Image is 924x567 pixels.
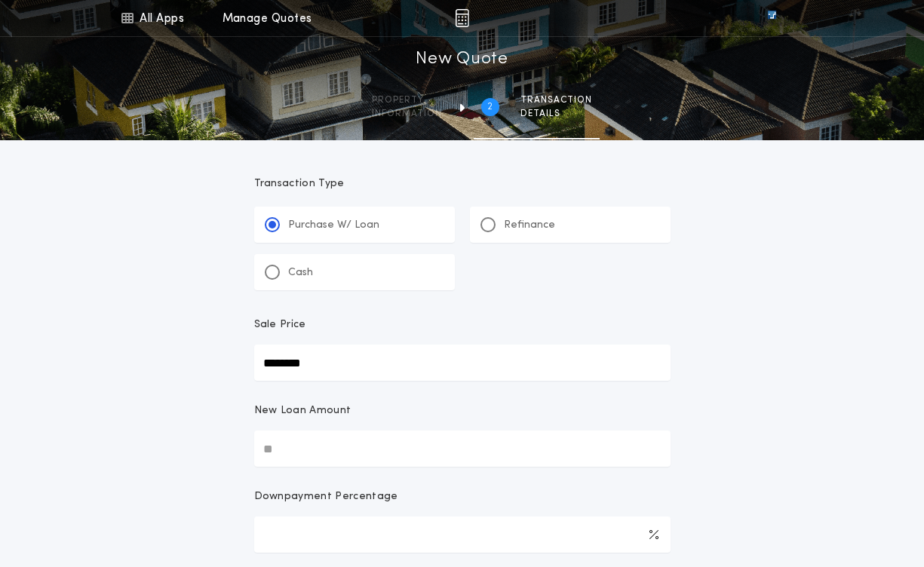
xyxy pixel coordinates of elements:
p: Refinance [504,218,555,233]
input: Downpayment Percentage [254,516,671,553]
span: information [372,108,442,120]
p: Cash [288,265,313,280]
p: New Loan Amount [254,403,351,418]
p: Downpayment Percentage [254,489,398,504]
h1: New Quote [416,48,508,72]
input: Sale Price [254,345,671,381]
h2: 2 [487,101,493,113]
img: vs-icon [740,11,803,26]
p: Purchase W/ Loan [288,218,379,233]
p: Sale Price [254,317,306,333]
span: Transaction [520,94,592,106]
img: img [455,9,469,27]
p: Transaction Type [254,176,671,192]
input: New Loan Amount [254,431,671,467]
span: details [520,108,592,120]
span: Property [372,94,442,106]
